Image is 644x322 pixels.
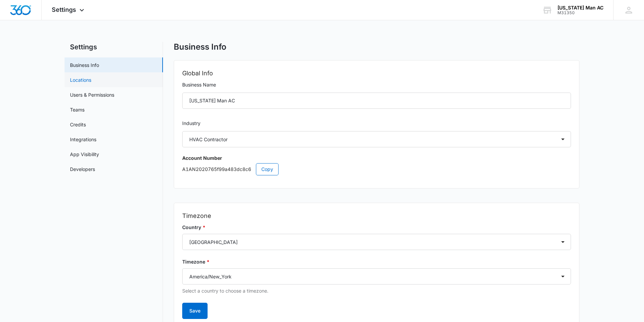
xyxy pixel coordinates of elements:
[182,303,208,319] button: Save
[182,120,571,127] label: Industry
[70,91,114,98] a: Users & Permissions
[182,224,571,231] label: Country
[182,287,571,295] p: Select a country to choose a timezone.
[174,42,226,52] h1: Business Info
[70,61,99,69] a: Business Info
[70,106,85,113] a: Teams
[182,69,571,78] h2: Global Info
[182,258,571,266] label: Timezone
[182,81,571,89] label: Business Name
[557,5,603,10] div: account name
[256,163,279,175] button: Copy
[182,211,571,221] h2: Timezone
[70,151,99,158] a: App Visibility
[65,42,163,52] h2: Settings
[182,155,222,161] strong: Account Number
[182,163,571,175] p: A1AN2020765f99a483dc8c6
[52,6,76,13] span: Settings
[70,166,95,173] a: Developers
[70,121,86,128] a: Credits
[70,76,91,83] a: Locations
[557,10,603,15] div: account id
[70,136,96,143] a: Integrations
[261,166,273,173] span: Copy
